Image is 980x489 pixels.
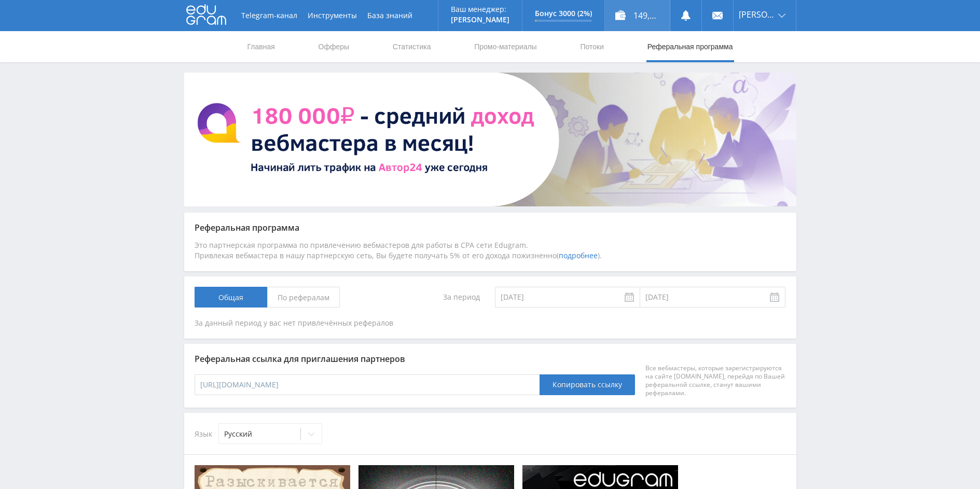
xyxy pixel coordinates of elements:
[195,318,786,328] div: За данный период у вас нет привлечённых рефералов
[559,250,598,260] a: подробнее
[195,423,786,444] div: Язык
[392,31,432,62] a: Статистика
[540,374,635,395] button: Копировать ссылку
[195,240,786,261] div: Это партнерская программа по привлечению вебмастеров для работы в CPA сети Edugram. Привлекая веб...
[246,31,276,62] a: Главная
[579,31,605,62] a: Потоки
[739,10,775,19] span: [PERSON_NAME]
[646,31,734,62] a: Реферальная программа
[395,287,485,308] div: За период
[535,9,592,18] p: Бонус 3000 (2%)
[195,354,786,364] div: Реферальная ссылка для приглашения партнеров
[195,223,786,232] div: Реферальная программа
[267,287,340,308] span: По рефералам
[195,287,267,308] span: Общая
[451,16,509,24] p: [PERSON_NAME]
[557,250,602,260] span: ( ).
[184,73,796,206] img: BannerAvtor24
[473,31,537,62] a: Промо-материалы
[451,5,509,13] p: Ваш менеджер:
[318,31,351,62] a: Офферы
[645,364,785,397] div: Все вебмастеры, которые зарегистрируются на сайте [DOMAIN_NAME], перейдя по Вашей реферальной ссы...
